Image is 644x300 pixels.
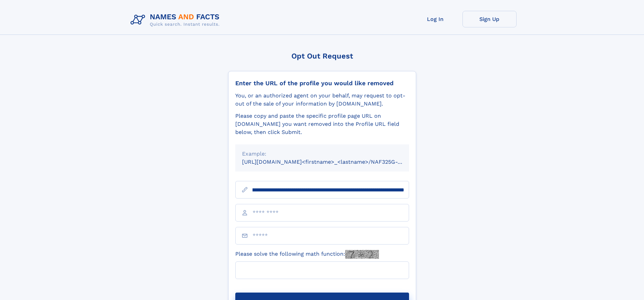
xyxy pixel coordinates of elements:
[462,11,517,27] a: Sign Up
[235,79,409,87] div: Enter the URL of the profile you would like removed
[128,11,225,29] img: Logo Names and Facts
[235,92,409,108] div: You, or an authorized agent on your behalf, may request to opt-out of the sale of your informatio...
[408,11,462,27] a: Log In
[235,250,379,259] label: Please solve the following math function:
[228,52,416,60] div: Opt Out Request
[242,159,422,165] small: [URL][DOMAIN_NAME]<firstname>_<lastname>/NAF325G-xxxxxxxx
[235,112,409,136] div: Please copy and paste the specific profile page URL on [DOMAIN_NAME] you want removed into the Pr...
[242,150,402,158] div: Example:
